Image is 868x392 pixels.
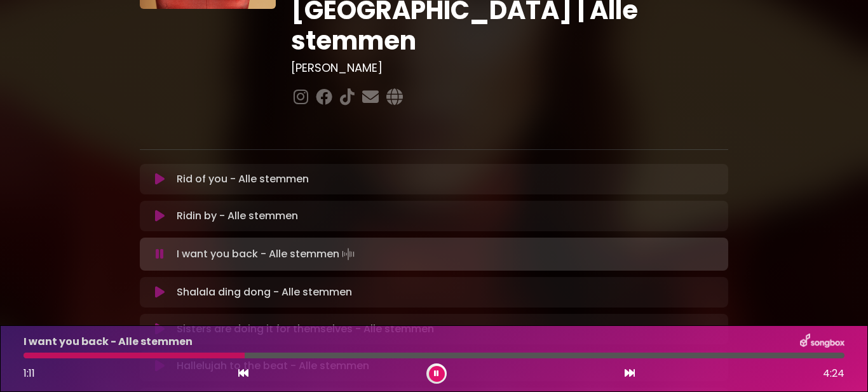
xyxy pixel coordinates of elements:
p: Rid of you - Alle stemmen [177,172,309,187]
img: songbox-logo-white.png [800,334,844,350]
span: 4:24 [823,366,844,381]
p: Shalala ding dong - Alle stemmen [177,285,352,300]
h3: [PERSON_NAME] [291,61,729,75]
p: Sisters are doing it for themselves - Alle stemmen [177,321,434,337]
img: waveform4.gif [339,245,357,263]
span: 1:11 [24,366,35,381]
p: I want you back - Alle stemmen [24,334,193,349]
p: Ridin by - Alle stemmen [177,208,298,224]
p: I want you back - Alle stemmen [177,245,357,263]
